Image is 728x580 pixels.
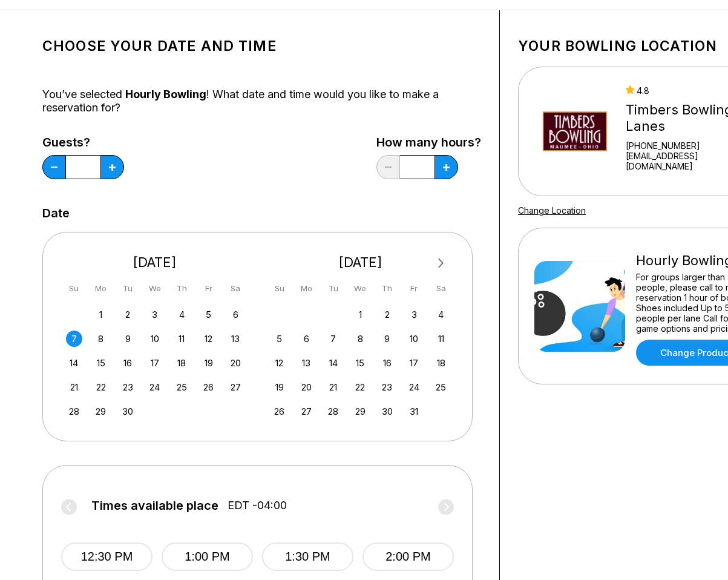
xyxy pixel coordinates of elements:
[228,331,244,347] div: Choose Saturday, September 13th, 2025
[42,206,70,220] label: Date
[61,254,249,271] div: [DATE]
[91,499,218,512] span: Times available place
[66,280,82,297] div: Su
[64,305,246,420] div: month 2025-09
[325,280,341,297] div: Tu
[433,280,449,297] div: Sa
[228,280,244,297] div: Sa
[271,403,287,420] div: Choose Sunday, October 26th, 2025
[200,379,217,395] div: Choose Friday, September 26th, 2025
[93,403,109,420] div: Choose Monday, September 29th, 2025
[298,403,315,420] div: Choose Monday, October 27th, 2025
[66,403,82,420] div: Choose Sunday, September 28th, 2025
[93,331,109,347] div: Choose Monday, September 8th, 2025
[352,280,369,297] div: We
[120,403,136,420] div: Choose Tuesday, September 30th, 2025
[376,136,481,149] label: How many hours?
[362,542,454,571] button: 2:00 PM
[406,379,422,395] div: Choose Friday, October 24th, 2025
[325,331,341,347] div: Choose Tuesday, October 7th, 2025
[120,355,136,371] div: Choose Tuesday, September 16th, 2025
[162,542,253,571] button: 1:00 PM
[228,499,287,512] span: EDT -04:00
[125,88,206,101] span: Hourly Bowling
[271,355,287,371] div: Choose Sunday, October 12th, 2025
[42,38,481,54] h1: Choose your Date and time
[325,379,341,395] div: Choose Tuesday, October 21st, 2025
[379,331,395,347] div: Choose Thursday, October 9th, 2025
[66,355,82,371] div: Choose Sunday, September 14th, 2025
[352,403,369,420] div: Choose Wednesday, October 29th, 2025
[298,280,315,297] div: Mo
[379,355,395,371] div: Choose Thursday, October 16th, 2025
[146,280,163,297] div: We
[200,355,217,371] div: Choose Friday, September 19th, 2025
[352,306,369,323] div: Choose Wednesday, October 1st, 2025
[406,403,422,420] div: Choose Friday, October 31st, 2025
[379,280,395,297] div: Th
[120,331,136,347] div: Choose Tuesday, September 9th, 2025
[66,331,82,347] div: Choose Sunday, September 7th, 2025
[379,403,395,420] div: Choose Thursday, October 30th, 2025
[534,86,615,177] img: Timbers Bowling Lanes
[200,331,217,347] div: Choose Friday, September 12th, 2025
[174,306,190,323] div: Choose Thursday, September 4th, 2025
[174,280,190,297] div: Th
[352,355,369,371] div: Choose Wednesday, October 15th, 2025
[379,306,395,323] div: Choose Thursday, October 2nd, 2025
[298,379,315,395] div: Choose Monday, October 20th, 2025
[433,306,449,323] div: Choose Saturday, October 4th, 2025
[146,306,163,323] div: Choose Wednesday, September 3rd, 2025
[93,355,109,371] div: Choose Monday, September 15th, 2025
[262,542,353,571] button: 1:30 PM
[200,280,217,297] div: Fr
[228,379,244,395] div: Choose Saturday, September 27th, 2025
[433,379,449,395] div: Choose Saturday, October 25th, 2025
[120,280,136,297] div: Tu
[379,379,395,395] div: Choose Thursday, October 23rd, 2025
[61,542,152,571] button: 12:30 PM
[433,355,449,371] div: Choose Saturday, October 18th, 2025
[271,280,287,297] div: Su
[146,331,163,347] div: Choose Wednesday, September 10th, 2025
[518,205,586,216] a: Change Location
[271,331,287,347] div: Choose Sunday, October 5th, 2025
[66,379,82,395] div: Choose Sunday, September 21st, 2025
[352,331,369,347] div: Choose Wednesday, October 8th, 2025
[174,355,190,371] div: Choose Thursday, September 18th, 2025
[228,355,244,371] div: Choose Saturday, September 20th, 2025
[406,355,422,371] div: Choose Friday, October 17th, 2025
[406,280,422,297] div: Fr
[325,355,341,371] div: Choose Tuesday, October 14th, 2025
[534,261,625,352] img: Hourly Bowling
[146,379,163,395] div: Choose Wednesday, September 24th, 2025
[406,331,422,347] div: Choose Friday, October 10th, 2025
[271,379,287,395] div: Choose Sunday, October 19th, 2025
[433,331,449,347] div: Choose Saturday, October 11th, 2025
[42,88,481,114] div: You’ve selected ! What date and time would you like to make a reservation for?
[120,379,136,395] div: Choose Tuesday, September 23rd, 2025
[352,379,369,395] div: Choose Wednesday, October 22nd, 2025
[174,379,190,395] div: Choose Thursday, September 25th, 2025
[200,306,217,323] div: Choose Friday, September 5th, 2025
[93,280,109,297] div: Mo
[93,306,109,323] div: Choose Monday, September 1st, 2025
[228,306,244,323] div: Choose Saturday, September 6th, 2025
[146,355,163,371] div: Choose Wednesday, September 17th, 2025
[93,379,109,395] div: Choose Monday, September 22nd, 2025
[406,306,422,323] div: Choose Friday, October 3rd, 2025
[270,305,451,420] div: month 2025-10
[298,331,315,347] div: Choose Monday, October 6th, 2025
[267,254,454,271] div: [DATE]
[174,331,190,347] div: Choose Thursday, September 11th, 2025
[298,355,315,371] div: Choose Monday, October 13th, 2025
[431,254,451,273] button: Next Month
[42,136,124,149] label: Guests?
[325,403,341,420] div: Choose Tuesday, October 28th, 2025
[120,306,136,323] div: Choose Tuesday, September 2nd, 2025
